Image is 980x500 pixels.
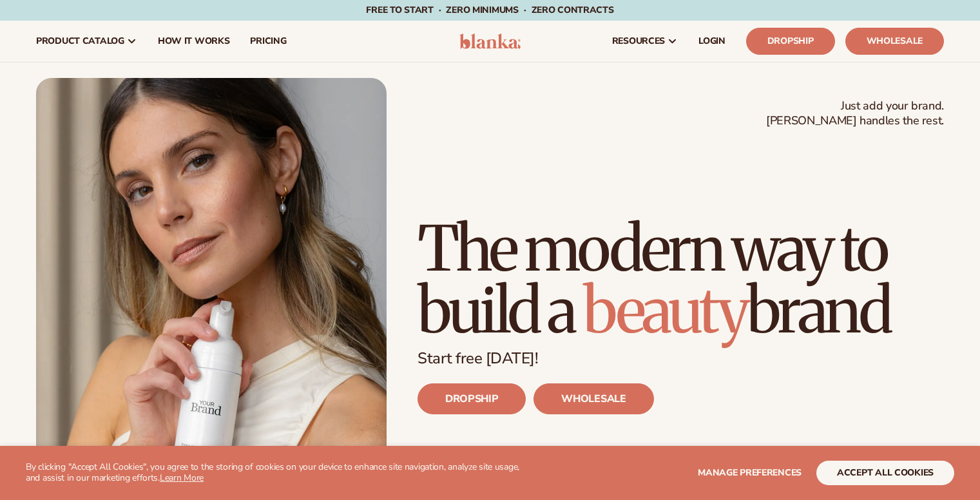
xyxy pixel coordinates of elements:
[746,28,835,55] a: Dropship
[698,36,725,46] span: LOGIN
[617,440,714,468] p: 450+
[418,218,944,341] h1: The modern way to build a brand
[158,36,230,46] span: How It Works
[418,440,484,468] p: 100K+
[688,21,736,62] a: LOGIN
[612,36,665,46] span: resources
[583,272,747,349] span: beauty
[698,466,802,479] span: Manage preferences
[240,21,296,62] a: pricing
[533,383,653,414] a: WHOLESALE
[26,21,148,62] a: product catalog
[698,461,802,485] button: Manage preferences
[26,462,534,484] p: By clicking "Accept All Cookies", you agree to the storing of cookies on your device to enhance s...
[459,34,521,49] img: logo
[366,4,613,16] span: Free to start · ZERO minimums · ZERO contracts
[250,36,286,46] span: pricing
[418,383,526,414] a: DROPSHIP
[36,36,124,46] span: product catalog
[602,21,688,62] a: resources
[816,461,954,485] button: accept all cookies
[418,349,944,368] p: Start free [DATE]!
[510,440,591,468] p: 4.9
[148,21,240,62] a: How It Works
[845,28,944,55] a: Wholesale
[160,472,204,484] a: Learn More
[766,99,944,129] span: Just add your brand. [PERSON_NAME] handles the rest.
